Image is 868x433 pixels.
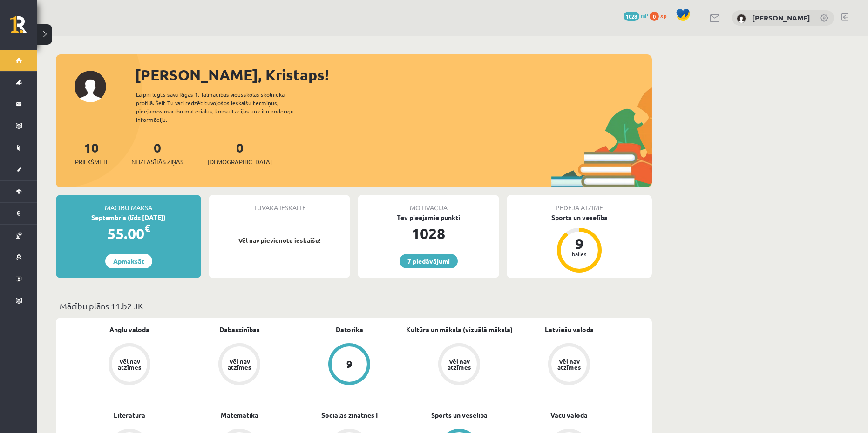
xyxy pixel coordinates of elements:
[565,236,593,251] div: 9
[400,254,458,268] a: 7 piedāvājumi
[507,213,652,222] div: Sports un veselība
[660,12,666,19] span: xp
[507,195,652,213] div: Pēdējā atzīme
[135,64,652,86] div: [PERSON_NAME], Kristaps!
[226,358,252,370] div: Vēl nav atzīmes
[184,343,294,387] a: Vēl nav atzīmes
[221,410,258,420] a: Matemātika
[431,410,488,420] a: Sports un veselība
[131,157,183,167] span: Neizlasītās ziņas
[75,343,184,387] a: Vēl nav atzīmes
[321,410,378,420] a: Sociālās zinātnes I
[219,325,260,334] a: Dabaszinības
[116,358,142,370] div: Vēl nav atzīmes
[144,221,150,235] span: €
[650,12,659,21] span: 0
[624,12,639,21] span: 1028
[209,195,350,213] div: Tuvākā ieskaite
[75,139,107,167] a: 10Priekšmeti
[565,251,593,257] div: balles
[446,358,472,370] div: Vēl nav atzīmes
[131,139,183,167] a: 0Neizlasītās ziņas
[556,358,582,370] div: Vēl nav atzīmes
[294,343,404,387] a: 9
[336,325,363,334] a: Datorika
[346,359,353,369] div: 9
[114,410,145,420] a: Literatūra
[650,12,671,19] a: 0 xp
[56,222,201,245] div: 55.00
[514,343,624,387] a: Vēl nav atzīmes
[109,325,149,334] a: Angļu valoda
[737,14,746,23] img: Kristaps Lukass
[550,410,588,420] a: Vācu valoda
[406,325,513,334] a: Kultūra un māksla (vizuālā māksla)
[105,254,152,268] a: Apmaksāt
[136,90,310,124] div: Laipni lūgts savā Rīgas 1. Tālmācības vidusskolas skolnieka profilā. Šeit Tu vari redzēt tuvojošo...
[507,213,652,274] a: Sports un veselība 9 balles
[56,195,201,213] div: Mācību maksa
[10,16,37,40] a: Rīgas 1. Tālmācības vidusskola
[208,139,272,167] a: 0[DEMOGRAPHIC_DATA]
[75,157,107,167] span: Priekšmeti
[213,236,346,245] p: Vēl nav pievienotu ieskaišu!
[641,12,648,19] span: mP
[60,300,648,312] p: Mācību plāns 11.b2 JK
[545,325,594,334] a: Latviešu valoda
[624,12,648,19] a: 1028 mP
[358,213,499,222] div: Tev pieejamie punkti
[358,195,499,213] div: Motivācija
[208,157,272,167] span: [DEMOGRAPHIC_DATA]
[56,213,201,222] div: Septembris (līdz [DATE])
[358,222,499,245] div: 1028
[752,13,810,22] a: [PERSON_NAME]
[404,343,514,387] a: Vēl nav atzīmes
